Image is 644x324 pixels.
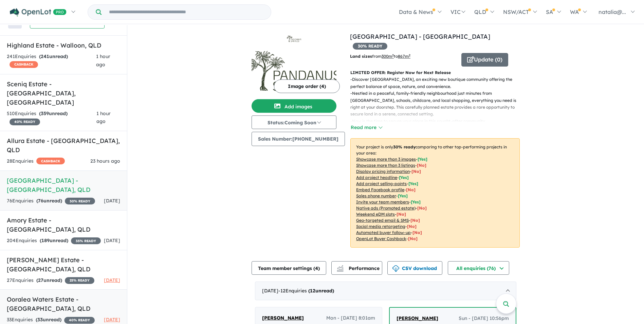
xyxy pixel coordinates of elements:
b: Land sizes [350,54,372,59]
span: [DATE] [104,237,120,244]
u: Add project headline [356,175,397,180]
sup: 2 [392,53,394,57]
span: natalia@... [599,8,626,15]
img: download icon [392,265,399,272]
button: Performance [331,261,382,275]
span: [No] [410,218,420,223]
u: Embed Facebook profile [356,187,404,192]
span: [DATE] [104,198,120,204]
img: bar-chart.svg [337,267,344,272]
span: 189 [41,237,50,244]
button: Sales Number:[PHONE_NUMBER] [252,132,345,146]
div: 28 Enquir ies [7,157,65,165]
h5: Allura Estate - [GEOGRAPHIC_DATA] , QLD [7,136,120,155]
div: 204 Enquir ies [7,237,101,245]
sup: 2 [409,53,410,57]
u: Showcase more than 3 listings [356,163,415,168]
span: 1 hour ago [96,110,111,125]
p: LIMITED OFFER: Register Now for Next Release [350,69,520,76]
strong: ( unread) [36,198,62,204]
strong: ( unread) [39,110,68,116]
div: 27 Enquir ies [7,276,94,285]
h5: [GEOGRAPHIC_DATA] - [GEOGRAPHIC_DATA] , QLD [7,176,120,194]
strong: ( unread) [39,53,68,59]
img: Pandanus Springs Estate - Caboolture [252,46,336,96]
strong: ( unread) [36,277,62,283]
u: Weekend eDM slots [356,212,395,217]
img: line-chart.svg [337,265,343,269]
img: Pandanus Springs Estate - Caboolture Logo [254,35,334,43]
span: 4 [315,265,318,271]
u: Add project selling-points [356,181,407,186]
u: Native ads (Promoted estate) [356,205,416,211]
div: 76 Enquir ies [7,197,95,205]
span: CASHBACK [36,158,65,164]
button: CSV download [387,261,442,275]
span: 25 % READY [65,277,94,284]
b: 30 % ready [393,144,416,149]
a: [PERSON_NAME] [262,314,304,322]
u: Automated buyer follow-up [356,230,411,235]
span: Performance [338,265,380,271]
span: [ No ] [406,187,416,192]
span: Mon - [DATE] 8:01am [326,314,375,322]
span: [ Yes ] [411,199,421,204]
button: Team member settings (4) [252,261,326,275]
span: [ Yes ] [418,157,427,162]
span: [ No ] [417,163,426,168]
button: Add images [252,99,336,113]
span: [No] [417,205,427,211]
u: 300 m [382,54,394,59]
p: from [350,53,456,60]
h5: Highland Estate - Walloon , QLD [7,41,120,50]
div: 510 Enquir ies [7,110,96,126]
span: 35 % READY [71,237,101,244]
h5: [PERSON_NAME] Estate - [GEOGRAPHIC_DATA] , QLD [7,255,120,274]
span: [No] [412,230,422,235]
span: [No] [408,236,418,241]
span: [DATE] [104,277,120,283]
span: [ Yes ] [398,193,408,198]
a: [GEOGRAPHIC_DATA] - [GEOGRAPHIC_DATA] [350,33,490,40]
span: 40 % READY [64,317,95,324]
span: 23 hours ago [90,158,120,164]
u: Sales phone number [356,193,396,198]
div: [DATE] [255,282,516,301]
span: [ Yes ] [408,181,418,186]
span: 30 % READY [353,43,387,50]
span: [PERSON_NAME] [397,315,438,321]
p: - Discover [GEOGRAPHIC_DATA], an exciting new boutique community offering the perfect balance of ... [350,76,525,90]
u: 867 m [398,54,410,59]
span: 359 [41,110,49,116]
input: Try estate name, suburb, builder or developer [103,5,270,19]
span: 33 [37,317,43,323]
u: Social media retargeting [356,224,405,229]
span: 76 [38,198,43,204]
span: 30 % READY [65,198,95,204]
p: - Nestled in a peaceful, family-friendly neighbourhood just minutes from [GEOGRAPHIC_DATA], schoo... [350,90,525,118]
span: Sun - [DATE] 10:56pm [459,314,509,323]
span: CASHBACK [10,61,38,68]
span: [PERSON_NAME] [262,315,304,321]
span: [ Yes ] [399,175,409,180]
u: Geo-targeted email & SMS [356,218,409,223]
a: [PERSON_NAME] [397,314,438,323]
u: OpenLot Buyer Cashback [356,236,406,241]
button: Status:Coming Soon [252,115,336,129]
span: [No] [407,224,417,229]
button: All enquiries (76) [448,261,509,275]
h5: Amory Estate - [GEOGRAPHIC_DATA] , QLD [7,216,120,234]
u: Invite your team members [356,199,409,204]
p: Your project is only comparing to other top-performing projects in your area: - - - - - - - - - -... [350,138,520,248]
u: Display pricing information [356,169,410,174]
span: 27 [38,277,43,283]
span: 1 hour ago [96,53,110,68]
span: to [394,54,410,59]
p: - Now is the time to secure your place in this sought-after community. Construction Commenced – R... [350,118,525,139]
strong: ( unread) [308,288,334,294]
div: 241 Enquir ies [7,53,96,69]
button: Image order (4) [274,79,340,93]
h5: Sceniq Estate - [GEOGRAPHIC_DATA] , [GEOGRAPHIC_DATA] [7,79,120,107]
h5: Ooralea Waters Estate - [GEOGRAPHIC_DATA] , QLD [7,295,120,313]
span: - 12 Enquir ies [278,288,334,294]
